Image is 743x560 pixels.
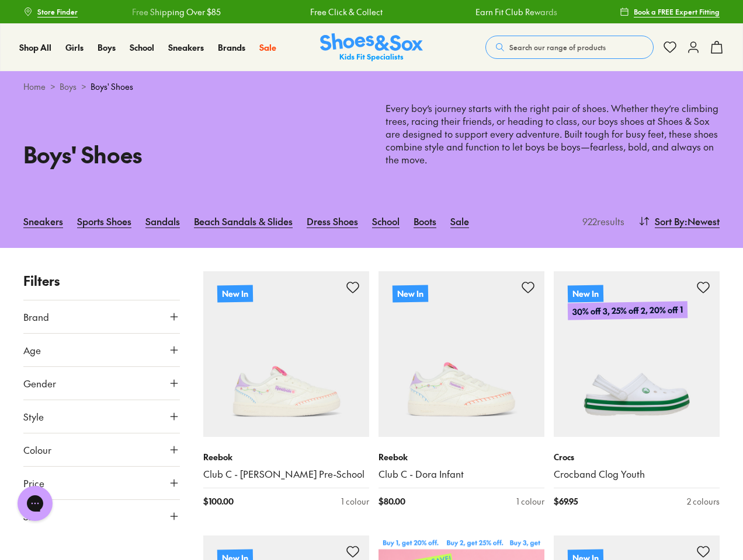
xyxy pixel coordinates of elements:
a: Sandals [145,208,180,234]
span: Search our range of products [509,42,606,52]
span: : Newest [685,214,720,228]
a: Boots [414,208,436,234]
span: Age [23,343,41,357]
span: Sale [259,41,276,53]
p: New In [393,285,428,302]
img: SNS_Logo_Responsive.svg [320,33,423,62]
span: Boys [98,41,116,53]
a: Free Shipping Over $85 [67,6,155,18]
a: New In30% off 3, 25% off 2, 20% off 1 [554,271,720,437]
a: Store Finder [23,1,78,22]
button: Style [23,400,180,433]
p: 30% off 3, 25% off 2, 20% off 1 [568,301,688,320]
a: Sale [259,41,276,54]
a: Boys [60,80,77,93]
span: $ 69.95 [554,495,578,508]
span: Girls [65,41,84,53]
span: Book a FREE Expert Fitting [634,6,720,17]
span: Boys' Shoes [91,80,133,93]
a: Club C - Dora Infant [379,468,544,481]
span: Shop All [19,41,51,53]
a: New In [379,271,544,437]
a: Shop All [19,41,51,54]
p: Filters [23,271,180,290]
a: New In [203,271,369,437]
button: Size [23,500,180,533]
a: Book a FREE Expert Fitting [620,1,720,22]
a: Shoes & Sox [320,33,423,62]
span: Gender [23,376,56,390]
span: Price [23,476,44,490]
button: Price [23,467,180,499]
p: New In [568,285,603,302]
span: Style [23,409,44,423]
a: Club C - [PERSON_NAME] Pre-School [203,468,369,481]
h1: Boys' Shoes [23,138,357,171]
a: Earn Fit Club Rewards [410,6,492,18]
span: Brand [23,310,49,324]
iframe: Gorgias live chat messenger [12,482,58,525]
a: School [372,208,400,234]
p: Reebok [203,451,369,463]
button: Gender [23,367,180,400]
button: Age [23,334,180,366]
div: 2 colours [687,495,720,508]
div: 1 colour [341,495,369,508]
a: Crocband Clog Youth [554,468,720,481]
a: Sneakers [168,41,204,54]
a: Dress Shoes [307,208,358,234]
a: Girls [65,41,84,54]
a: Brands [218,41,245,54]
button: Colour [23,433,180,466]
span: Store Finder [37,6,78,17]
a: Home [23,80,46,93]
a: Boys [98,41,116,54]
a: Sale [450,208,469,234]
span: Sneakers [168,41,204,53]
span: Colour [23,443,51,457]
span: Sort By [655,214,685,228]
a: School [130,41,154,54]
span: $ 80.00 [379,495,405,508]
span: School [130,41,154,53]
a: Sneakers [23,208,63,234]
button: Sort By:Newest [638,208,720,234]
button: Search our range of products [485,36,654,59]
button: Brand [23,300,180,333]
a: Beach Sandals & Slides [194,208,293,234]
a: Sports Shoes [77,208,131,234]
p: Every boy’s journey starts with the right pair of shoes. Whether they’re climbing trees, racing t... [386,102,720,166]
a: Free Shipping Over $85 [576,6,665,18]
div: 1 colour [516,495,544,508]
p: New In [217,285,253,302]
a: Free Click & Collect [245,6,317,18]
p: Reebok [379,451,544,463]
span: $ 100.00 [203,495,234,508]
p: 922 results [578,214,624,228]
div: > > [23,80,720,93]
span: Brands [218,41,245,53]
p: Crocs [554,451,720,463]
